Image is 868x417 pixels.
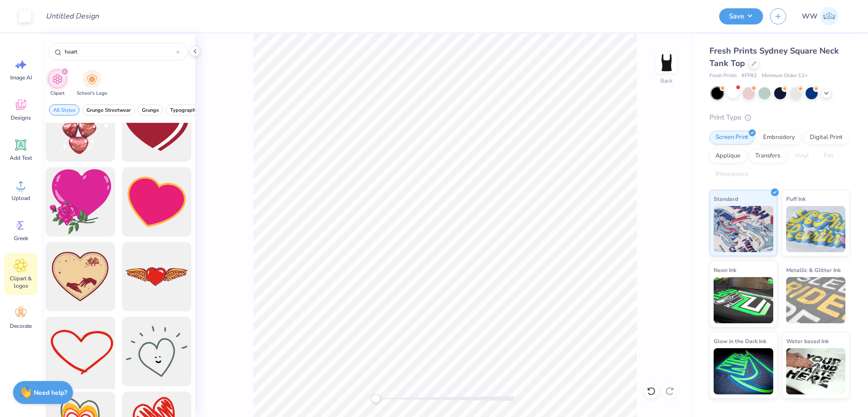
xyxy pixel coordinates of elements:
div: Applique [709,149,746,163]
img: Puff Ink [786,206,846,252]
div: Screen Print [709,131,754,145]
div: filter for School's Logo [77,70,107,97]
div: Accessibility label [371,394,380,403]
span: All Styles [53,107,75,114]
button: filter button [166,104,202,115]
div: Back [660,77,672,85]
div: Embroidery [757,131,801,145]
span: Neon Ink [714,265,736,275]
img: Clipart Image [52,74,63,85]
button: Save [719,8,763,24]
button: filter button [138,104,163,115]
span: Decorate [10,322,32,330]
span: Water based Ink [786,336,829,346]
img: Water based Ink [786,348,846,394]
span: Upload [12,194,30,202]
strong: Need help? [34,388,67,397]
span: Image AI [10,74,32,81]
input: Try "Stars" [64,47,176,56]
span: Fresh Prints Sydney Square Neck Tank Top [709,45,839,69]
div: Rhinestones [709,168,754,181]
span: Clipart [50,90,65,97]
div: Transfers [749,149,786,163]
span: Standard [714,194,738,204]
span: School's Logo [77,90,107,97]
img: Glow in the Dark Ink [714,348,773,394]
span: # FP82 [741,72,757,80]
div: Print Type [709,112,850,123]
img: Standard [714,206,773,252]
span: Greek [14,235,28,242]
button: filter button [82,104,135,115]
span: Metallic & Glitter Ink [786,265,841,275]
span: Fresh Prints [709,72,737,80]
img: Neon Ink [714,277,773,323]
button: filter button [77,70,107,97]
img: School's Logo Image [87,74,97,85]
span: Clipart & logos [6,275,36,290]
img: Wiro Wink [820,7,838,25]
div: Foil [818,149,839,163]
a: WW [798,7,843,25]
span: Grunge Streetwear [86,107,131,114]
input: Untitled Design [38,7,106,25]
span: Minimum Order: 12 + [762,72,808,80]
div: Vinyl [789,149,815,163]
span: Puff Ink [786,194,806,204]
img: Metallic & Glitter Ink [786,277,846,323]
div: Digital Print [804,131,849,145]
button: filter button [49,104,79,115]
span: Grunge [142,107,159,114]
span: Designs [11,114,31,121]
img: Back [657,54,676,72]
div: filter for Clipart [48,70,67,97]
span: Typography [170,107,198,114]
span: WW [802,11,818,22]
span: Add Text [10,154,32,162]
button: filter button [48,70,67,97]
span: Glow in the Dark Ink [714,336,766,346]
